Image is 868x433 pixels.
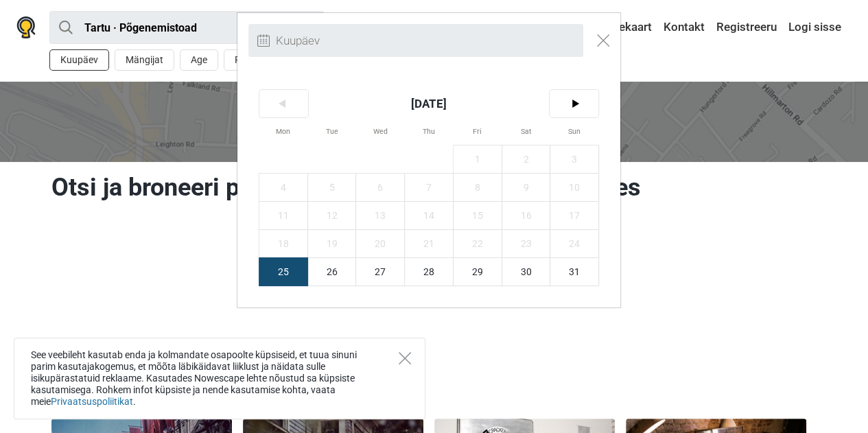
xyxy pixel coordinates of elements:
[454,230,502,257] span: 22
[502,117,550,145] span: Sat
[405,230,453,257] span: 21
[502,174,550,201] span: 9
[502,145,550,173] span: 2
[454,174,502,201] span: 8
[550,117,598,145] span: Sun
[308,174,356,201] span: 5
[550,258,598,285] span: 31
[356,117,404,145] span: Wed
[259,174,307,201] span: 4
[259,202,307,229] span: 11
[405,117,453,145] span: Thu
[248,24,583,57] input: Kuupäev
[356,258,404,285] span: 27
[550,90,598,117] span: >
[356,230,404,257] span: 20
[597,34,609,47] img: close
[259,230,307,257] span: 18
[550,202,598,229] span: 17
[259,90,308,117] span: <
[257,34,270,47] img: close modal
[405,258,453,285] span: 28
[550,145,598,173] span: 3
[590,27,616,54] button: Close modal
[308,202,356,229] span: 12
[550,174,598,201] span: 10
[502,202,550,229] span: 16
[405,202,453,229] span: 14
[356,202,404,229] span: 13
[502,258,550,285] span: 30
[259,258,307,285] span: 25
[405,174,453,201] span: 7
[502,230,550,257] span: 23
[259,117,307,145] span: Mon
[454,145,502,173] span: 1
[454,202,502,229] span: 15
[454,117,502,145] span: Fri
[308,117,356,145] span: Tue
[308,258,356,285] span: 26
[308,230,356,257] span: 19
[356,174,404,201] span: 6
[550,230,598,257] span: 24
[308,90,550,117] span: [DATE]
[454,258,502,285] span: 29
